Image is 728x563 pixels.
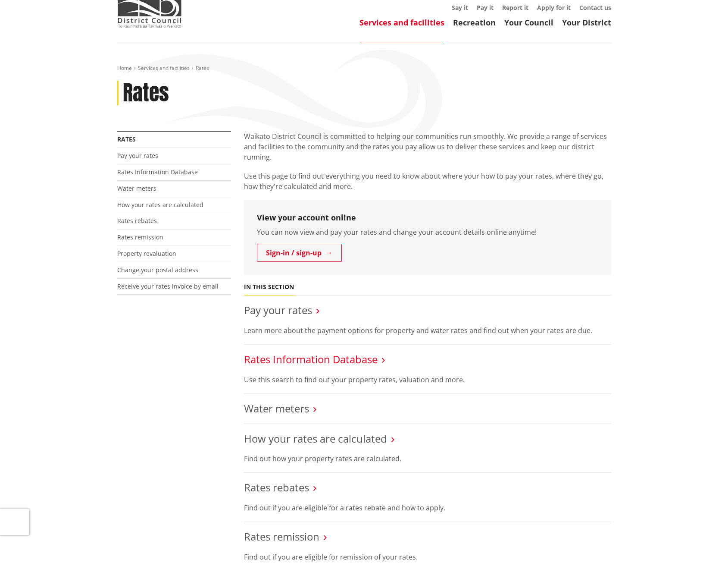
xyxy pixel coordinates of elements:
[244,529,319,544] a: Rates remission
[562,17,611,28] a: Your District
[537,3,571,12] a: Apply for it
[244,283,294,291] h5: In this section
[117,201,203,209] a: How your rates are calculated
[453,17,496,28] a: Recreation
[244,453,611,464] p: Find out how your property rates are calculated.
[117,282,219,290] a: Receive your rates invoice by email
[477,3,494,12] a: Pay it
[244,431,387,446] a: How your rates are calculated
[244,401,309,415] a: Water meters
[117,249,176,258] a: Property revaluation
[117,217,157,225] a: Rates rebates
[257,213,598,223] h3: View your account online
[117,233,163,241] a: Rates remission
[117,65,611,72] nav: breadcrumb
[502,3,528,12] a: Report it
[138,64,190,72] a: Services and facilities
[257,227,598,237] p: You can now view and pay your rates and change your account details online anytime!
[244,303,312,317] a: Pay your rates
[504,17,553,28] a: Your Council
[244,352,378,366] a: Rates Information Database
[244,503,611,513] p: Find out if you are eligible for a rates rebate and how to apply.
[117,184,156,192] a: Water meters
[244,374,611,385] p: Use this search to find out your property rates, valuation and more.
[117,266,198,274] a: Change your postal address
[452,3,468,12] a: Say it
[244,552,611,562] p: Find out if you are eligible for remission of your rates.
[244,325,611,336] p: Learn more about the payment options for property and water rates and find out when your rates ar...
[196,64,209,72] span: Rates
[244,131,611,162] p: Waikato District Council is committed to helping our communities run smoothly. We provide a range...
[257,244,342,262] a: Sign-in / sign-up
[579,3,611,12] a: Contact us
[688,527,719,558] iframe: Messenger Launcher
[123,81,169,106] h1: Rates
[359,17,444,28] a: Services and facilities
[244,171,611,192] p: Use this page to find out everything you need to know about where your how to pay your rates, whe...
[117,151,158,160] a: Pay your rates
[244,480,309,494] a: Rates rebates
[117,64,132,72] a: Home
[117,135,136,143] a: Rates
[117,168,198,176] a: Rates Information Database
